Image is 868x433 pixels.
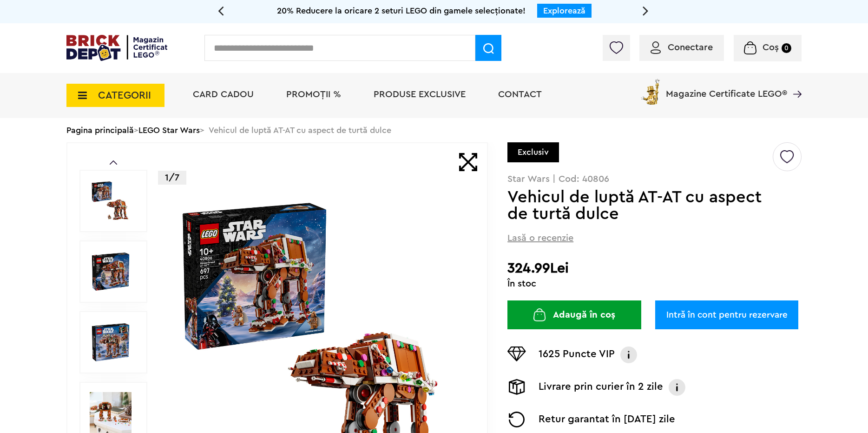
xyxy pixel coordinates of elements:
[374,90,466,99] a: Produse exclusive
[543,7,585,15] a: Explorează
[619,346,638,363] img: Info VIP
[651,43,713,52] a: Conectare
[90,321,132,363] img: Vehicul de luptă AT-AT cu aspect de turtă dulce LEGO 40806
[507,300,641,329] button: Adaugă în coș
[498,90,542,99] a: Contact
[193,90,254,99] a: Card Cadou
[507,142,559,162] div: Exclusiv
[666,77,787,99] span: Magazine Certificate LEGO®
[507,189,771,222] h1: Vehicul de luptă AT-AT cu aspect de turtă dulce
[782,43,791,53] small: 0
[539,346,615,363] p: 1625 Puncte VIP
[668,43,713,52] span: Conectare
[90,180,132,222] img: Vehicul de luptă AT-AT cu aspect de turtă dulce
[507,260,802,277] h2: 324.99Lei
[655,300,798,329] a: Intră în cont pentru rezervare
[507,232,573,245] span: Lasă o recenzie
[668,379,686,396] img: Info livrare prin curier
[787,77,802,87] a: Magazine Certificate LEGO®
[277,7,526,15] span: 20% Reducere la oricare 2 seturi LEGO din gamele selecționate!
[110,160,117,165] a: Prev
[66,118,802,142] div: > > Vehicul de luptă AT-AT cu aspect de turtă dulce
[763,43,779,52] span: Coș
[507,379,526,395] img: Livrare
[539,379,663,396] p: Livrare prin curier în 2 zile
[66,126,134,134] a: Pagina principală
[90,251,132,293] img: Vehicul de luptă AT-AT cu aspect de turtă dulce
[138,126,200,134] a: LEGO Star Wars
[158,171,186,185] p: 1/7
[507,279,802,288] div: În stoc
[286,90,341,99] a: PROMOȚII %
[507,174,802,184] p: Star Wars | Cod: 40806
[507,412,526,427] img: Returnare
[98,90,151,100] span: CATEGORII
[539,412,675,427] p: Retur garantat în [DATE] zile
[507,346,526,361] img: Puncte VIP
